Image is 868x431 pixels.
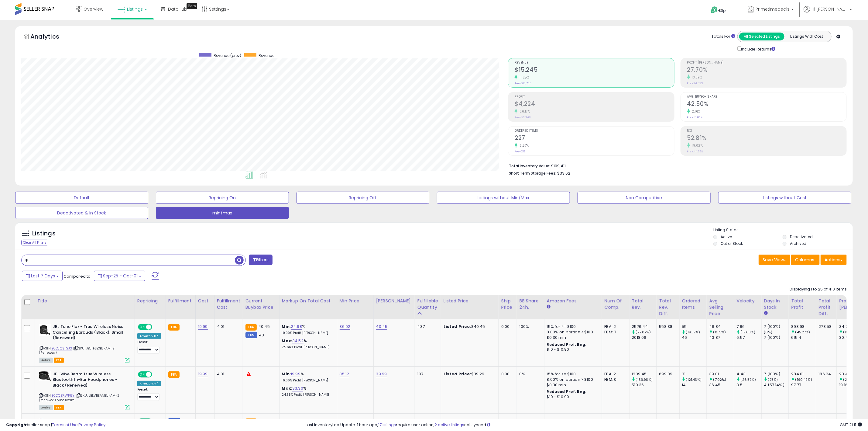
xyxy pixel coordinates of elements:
a: 40.45 [376,324,388,330]
span: ON [139,325,146,330]
small: (45.27%) [795,330,810,335]
div: 0% [520,371,540,377]
li: $109,411 [509,162,842,169]
label: Deactivated [790,234,813,239]
b: JBL Vibe Beam True Wireless Bluetooth In-Ear Headphones - Black (Renewed) [53,371,126,390]
button: Columns [791,255,820,265]
small: (190.49%) [795,377,812,382]
div: FBA: 2 [605,419,625,424]
div: Totals For [712,34,735,40]
b: Short Term Storage Fees: [509,171,556,176]
small: FBA [168,371,180,378]
h5: Analytics [30,32,71,42]
span: Sep-25 - Oct-01 [103,273,138,279]
div: 15% for <= $100 [547,324,597,329]
b: Reduced Prof. Rng. [547,342,587,347]
div: 107 [417,371,436,377]
div: 558.38 [659,324,675,329]
a: 24.06 [291,418,302,424]
h2: 227 [515,134,674,143]
div: $40.45 [444,324,494,329]
div: Total Profit Diff. [819,298,834,317]
small: (75%) [768,377,778,382]
div: 39.01 [709,371,734,377]
div: Amazon AI * [137,333,161,339]
div: Current Buybox Price [245,298,277,311]
div: 36.45 [709,382,734,388]
small: Days In Stock. [764,311,768,316]
span: OFF [151,372,161,377]
div: N/A [709,419,729,424]
b: Max: [282,338,293,344]
span: Last 7 Days [31,273,55,279]
div: Total Rev. Diff. [659,298,677,317]
div: Num of Comp. [605,298,627,311]
div: Amazon AI * [137,381,161,386]
small: Prev: $3,348 [515,116,530,119]
div: 2576.44 [632,324,657,329]
div: 0.00 [501,324,512,329]
div: 7 (100%) [764,419,789,424]
a: Terms of Use [52,422,78,428]
span: Revenue (prev) [214,53,241,58]
div: Fulfillable Quantity [417,298,438,311]
div: 7 (100%) [764,324,789,329]
p: 16.66% Profit [PERSON_NAME] [282,378,332,383]
div: Total Profit [791,298,814,311]
div: 0% [520,419,540,424]
button: Sep-25 - Oct-01 [94,271,145,281]
th: The percentage added to the cost of goods (COGS) that forms the calculator for Min & Max prices. [279,295,337,319]
div: 55 [682,324,707,329]
small: Prev: 41.60% [687,116,703,119]
span: All listings currently available for purchase on Amazon [39,358,53,363]
div: % [282,324,332,335]
a: Help [706,2,738,20]
div: $0.30 min [547,382,597,388]
div: $0.30 min [547,335,597,340]
span: Avg. Buybox Share [687,95,846,99]
div: FBA: 2 [605,371,625,377]
span: $33.62 [557,170,570,176]
small: (0%) [764,330,773,335]
a: B0CJCSTGJS [51,346,72,351]
label: Active [721,234,732,239]
b: Min: [282,418,291,424]
a: 15.90 [376,418,386,424]
small: (136.98%) [636,377,653,382]
span: Columns [795,257,814,263]
small: 6.57% [517,143,529,148]
small: FBA [245,419,257,425]
b: Min: [282,371,291,377]
div: Repricing [137,298,163,304]
div: 100% [520,324,540,329]
button: Listings without Cost [718,192,851,204]
a: Privacy Policy [79,422,105,428]
a: 34.52 [292,338,304,344]
h5: Listings [32,229,56,238]
div: 437 [417,324,436,329]
div: 15% [547,419,597,424]
div: FBA: 2 [605,324,625,329]
div: 699.09 [659,371,675,377]
span: DataHub [168,6,187,12]
img: 31FZccD9NML._SL40_.jpg [39,371,51,381]
small: (22.55%) [843,377,859,382]
a: 2 active listings [434,422,464,428]
span: FBA [54,405,64,410]
a: 35.12 [340,371,349,377]
div: 0 [791,419,816,424]
span: | SKU: JBLTFLEXBLKAM-Z (Renewed) [39,346,115,355]
div: % [282,371,332,383]
div: 284.01 [791,371,816,377]
a: 19.99 [291,371,300,377]
span: All listings currently available for purchase on Amazon [39,405,53,410]
div: Last InventoryLab Update: 1 hour ago, require user action, not synced. [306,422,862,428]
div: % [282,419,332,430]
a: 39.99 [376,371,387,377]
div: Clear All Filters [21,240,48,245]
div: Listed Price [444,298,496,304]
label: Archived [790,241,806,246]
h2: 52.81% [687,134,846,143]
div: $39.29 [444,371,494,377]
small: Amazon Fees. [547,304,551,310]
